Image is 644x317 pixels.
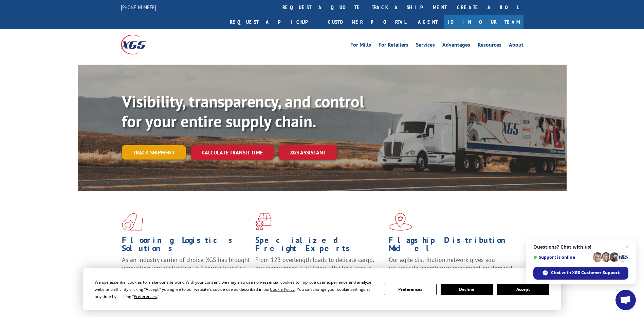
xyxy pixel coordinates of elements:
a: For Mills [350,42,371,50]
span: Cookie Policy [270,286,295,292]
span: Our agile distribution network gives you nationwide inventory management on demand. [389,256,514,272]
span: As an industry carrier of choice, XGS has brought innovation and dedication to flooring logistics... [122,256,250,280]
span: Support is online [533,255,590,260]
img: xgs-icon-focused-on-flooring-red [255,213,271,231]
a: Advantages [442,42,470,50]
a: Resources [478,42,501,50]
a: Services [416,42,435,50]
span: Questions? Chat with us! [533,244,628,250]
img: xgs-icon-flagship-distribution-model-red [389,213,412,231]
a: XGS ASSISTANT [279,145,337,160]
div: Cookie Consent Prompt [83,268,561,310]
a: Track shipment [122,145,186,160]
a: Agent [411,15,444,29]
a: Request a pickup [225,15,323,29]
a: Open chat [615,290,636,310]
span: Preferences [134,294,157,299]
span: Chat with XGS Customer Support [551,270,620,276]
p: From 123 overlength loads to delicate cargo, our experienced staff knows the best way to move you... [255,256,384,286]
a: About [509,42,523,50]
a: For Retailers [379,42,408,50]
b: Visibility, transparency, and control for your entire supply chain. [122,91,364,132]
a: Calculate transit time [191,145,274,160]
h1: Flagship Distribution Model [389,236,517,256]
h1: Flooring Logistics Solutions [122,236,250,256]
span: Chat with XGS Customer Support [533,267,628,280]
a: Join Our Team [444,15,523,29]
button: Preferences [384,284,436,295]
button: Decline [441,284,493,295]
button: Accept [497,284,549,295]
a: [PHONE_NUMBER] [121,4,156,11]
h1: Specialized Freight Experts [255,236,384,256]
img: xgs-icon-total-supply-chain-intelligence-red [122,213,143,231]
a: Customer Portal [323,15,411,29]
div: We use essential cookies to make our site work. With your consent, we may also use non-essential ... [95,279,376,300]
